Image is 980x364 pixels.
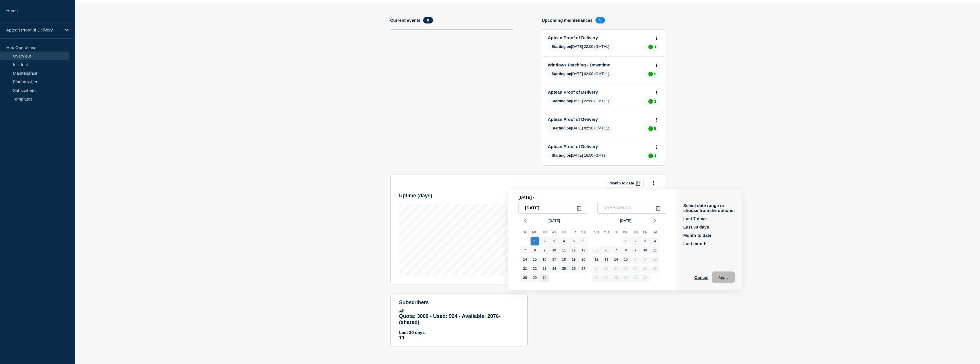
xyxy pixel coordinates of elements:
[641,237,649,245] div: Friday, Oct 3, 2025
[540,229,549,237] div: Tu
[631,265,640,273] div: Thursday, Oct 23, 2025
[399,308,519,313] p: All
[548,70,613,78] span: [DATE] 02:00 (GMT+1)
[541,246,549,254] div: Tuesday, Sep 9, 2025
[641,274,649,282] div: Friday, Oct 31, 2025
[542,18,593,23] h4: Upcoming maintenances
[560,237,568,245] div: Thursday, Sep 4, 2025
[631,255,640,263] div: Thursday, Oct 16, 2025
[683,233,711,238] button: Month to date
[560,255,568,263] div: Thursday, Sep 18, 2025
[648,126,653,131] div: up
[518,202,587,214] input: YYYY-MM-DD
[631,274,640,282] div: Thursday, Oct 30, 2025
[531,246,539,254] div: Monday, Sep 8, 2025
[650,229,660,237] div: Sa
[612,274,620,282] div: Tuesday, Oct 28, 2025
[518,195,666,200] p: [DATE] - _
[531,274,539,282] div: Monday, Sep 29, 2025
[579,246,587,254] div: Saturday, Sep 13, 2025
[648,72,653,76] div: up
[550,246,558,254] div: Wednesday, Sep 10, 2025
[631,237,640,245] div: Thursday, Oct 2, 2025
[579,255,587,263] div: Saturday, Sep 20, 2025
[683,225,709,229] button: Last 30 days
[654,154,656,158] p: 1
[648,45,653,49] div: up
[552,126,571,130] span: Starting on
[521,246,529,254] div: Sunday, Sep 7, 2025
[550,265,558,273] div: Wednesday, Sep 24, 2025
[552,99,571,103] span: Starting on
[612,255,620,263] div: Tuesday, Oct 14, 2025
[569,229,579,237] div: Fr
[651,237,659,245] div: Saturday, Oct 4, 2025
[548,98,613,105] span: [DATE] 22:00 (GMT+1)
[593,274,601,282] div: Sunday, Oct 26, 2025
[541,265,549,273] div: Tuesday, Sep 23, 2025
[570,237,578,245] div: Friday, Sep 5, 2025
[610,181,634,185] p: Month to date
[593,265,601,273] div: Sunday, Oct 19, 2025
[622,237,630,245] div: Wednesday, Oct 1, 2025
[683,216,707,221] button: Last 7 days
[579,237,587,245] div: Saturday, Sep 6, 2025
[612,265,620,273] div: Tuesday, Oct 21, 2025
[552,153,571,158] span: Starting on
[641,246,649,254] div: Friday, Oct 10, 2025
[399,313,501,325] span: Quota: 3000 - Used: 924 - Available: 2076 - (shared)
[592,229,601,237] div: Su
[531,265,539,273] div: Monday, Sep 22, 2025
[622,265,630,273] div: Wednesday, Oct 22, 2025
[541,274,549,282] div: Tuesday, Sep 30, 2025
[541,237,549,245] div: Tuesday, Sep 2, 2025
[683,203,735,213] p: Select date range or choose from the options:
[654,126,656,131] p: 5
[654,72,656,76] p: 5
[602,265,610,273] div: Monday, Oct 20, 2025
[550,255,558,263] div: Wednesday, Sep 17, 2025
[622,274,630,282] div: Wednesday, Oct 29, 2025
[570,255,578,263] div: Friday, Sep 19, 2025
[621,229,631,237] div: We
[541,255,549,263] div: Tuesday, Sep 16, 2025
[570,246,578,254] div: Friday, Sep 12, 2025
[548,152,609,160] span: [DATE] 16:00 (GMT)
[531,255,539,263] div: Monday, Sep 15, 2025
[595,17,605,23] span: 5
[549,229,559,237] div: We
[560,265,568,273] div: Thursday, Sep 25, 2025
[622,246,630,254] div: Wednesday, Oct 8, 2025
[654,99,656,103] p: 1
[549,217,560,225] span: [DATE]
[399,330,519,335] p: Last 30 days
[550,237,558,245] div: Wednesday, Sep 3, 2025
[390,18,421,23] h4: Current events
[602,274,610,282] div: Monday, Oct 27, 2025
[631,229,640,237] div: Th
[530,229,540,237] div: Mo
[620,217,631,225] span: [DATE]
[607,179,644,188] button: Month to date
[520,229,530,237] div: Su
[399,300,519,306] h4: subscribers
[618,217,634,225] button: [DATE]
[546,217,562,225] button: [DATE]
[6,27,61,32] p: Aptean Proof of Delivery
[712,271,735,283] button: Apply
[622,255,630,263] div: Wednesday, Oct 15, 2025
[601,229,611,237] div: Mo
[521,255,529,263] div: Sunday, Sep 14, 2025
[654,45,656,49] p: 1
[611,229,621,237] div: Tu
[579,265,587,273] div: Saturday, Sep 27, 2025
[612,246,620,254] div: Tuesday, Oct 7, 2025
[593,246,601,254] div: Sunday, Oct 5, 2025
[641,265,649,273] div: Friday, Oct 24, 2025
[631,246,640,254] div: Thursday, Oct 9, 2025
[579,229,588,237] div: Sa
[651,246,659,254] div: Saturday, Oct 11, 2025
[521,265,529,273] div: Sunday, Sep 21, 2025
[548,62,651,67] a: Windows Patching - Downtime
[548,125,613,132] span: [DATE] 02:30 (GMT+1)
